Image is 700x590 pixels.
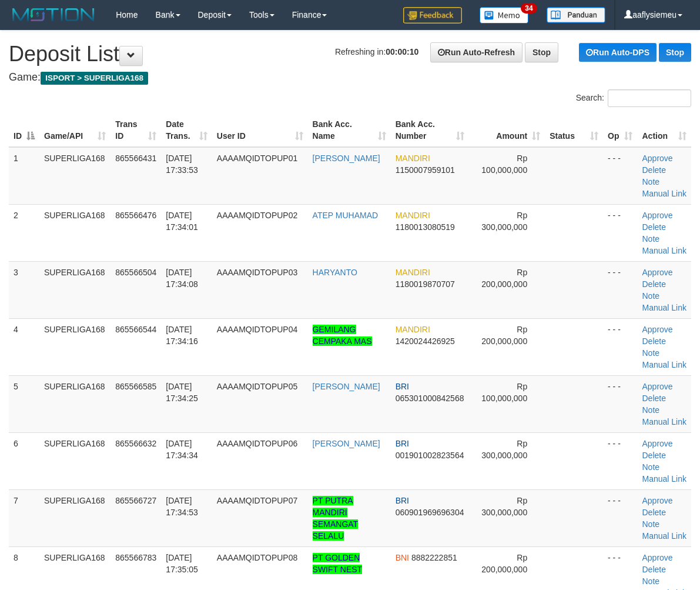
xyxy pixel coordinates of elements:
a: GEMILANG CEMPAKA MAS [313,325,372,346]
th: User ID: activate to sort column ascending [212,114,308,147]
td: 2 [9,204,39,261]
td: SUPERLIGA168 [39,147,110,205]
span: [DATE] 17:33:53 [166,154,198,175]
th: Bank Acc. Name: activate to sort column ascending [308,114,391,147]
span: [DATE] 17:34:25 [166,382,198,403]
span: Rp 200,000,000 [481,268,527,289]
td: - - - [603,261,637,318]
a: Delete [642,451,665,460]
td: 4 [9,318,39,375]
a: Note [642,234,659,244]
th: Action: activate to sort column ascending [637,114,691,147]
span: Copy 065301000842568 to clipboard [396,394,464,403]
label: Search: [576,89,691,107]
span: ISPORT > SUPERLIGA168 [41,72,148,85]
a: Stop [525,42,558,62]
a: ATEP MUHAMAD [313,211,379,220]
td: - - - [603,318,637,375]
span: MANDIRI [396,268,430,277]
td: - - - [603,204,637,261]
td: - - - [603,147,637,205]
a: Note [642,348,659,358]
a: Manual Link [642,360,686,369]
span: Rp 200,000,000 [481,325,527,346]
span: Copy 1420024426925 to clipboard [396,336,455,346]
span: MANDIRI [396,325,430,334]
span: BRI [396,382,409,391]
span: AAAAMQIDTOPUP06 [217,439,297,448]
img: panduan.png [547,7,605,23]
a: Delete [642,165,665,175]
span: Copy 1180013080519 to clipboard [396,222,455,232]
span: AAAAMQIDTOPUP03 [217,268,297,277]
th: Game/API: activate to sort column ascending [39,114,110,147]
span: 865566476 [115,211,156,220]
span: AAAAMQIDTOPUP02 [217,211,297,220]
span: Rp 100,000,000 [481,382,527,403]
span: AAAAMQIDTOPUP05 [217,382,297,391]
span: AAAAMQIDTOPUP04 [217,325,297,334]
a: [PERSON_NAME] [313,154,380,163]
img: MOTION_logo.png [9,6,98,24]
span: 865566504 [115,268,156,277]
a: Stop [659,43,691,62]
a: Delete [642,279,665,289]
a: Manual Link [642,246,686,255]
img: Feedback.jpg [403,7,462,24]
a: Note [642,405,659,415]
td: 7 [9,489,39,546]
td: 6 [9,432,39,489]
th: Op: activate to sort column ascending [603,114,637,147]
a: PT GOLDEN SWIFT NEST [313,553,363,574]
span: 865566783 [115,553,156,562]
span: AAAAMQIDTOPUP07 [217,496,297,505]
td: SUPERLIGA168 [39,432,110,489]
a: Approve [642,154,672,163]
span: 865566431 [115,154,156,163]
span: 865566585 [115,382,156,391]
span: Rp 300,000,000 [481,211,527,232]
span: Copy 001901002823564 to clipboard [396,451,464,460]
a: Delete [642,394,665,403]
input: Search: [608,89,691,107]
span: Rp 200,000,000 [481,553,527,574]
a: Note [642,576,659,586]
a: [PERSON_NAME] [313,382,380,391]
a: Manual Link [642,474,686,484]
a: Approve [642,382,672,391]
span: AAAAMQIDTOPUP08 [217,553,297,562]
span: Copy 1180019870707 to clipboard [396,279,455,289]
span: 34 [521,3,537,14]
h4: Game: [9,72,691,84]
th: Bank Acc. Number: activate to sort column ascending [391,114,470,147]
a: Note [642,519,659,529]
td: - - - [603,375,637,432]
span: 865566727 [115,496,156,505]
td: - - - [603,489,637,546]
a: Approve [642,268,672,277]
a: Delete [642,508,665,517]
span: [DATE] 17:34:01 [166,211,198,232]
span: Copy 8882222851 to clipboard [411,553,457,562]
th: ID: activate to sort column descending [9,114,39,147]
a: Approve [642,496,672,505]
span: [DATE] 17:34:53 [166,496,198,517]
img: Button%20Memo.svg [480,7,529,24]
td: - - - [603,432,637,489]
td: SUPERLIGA168 [39,318,110,375]
td: SUPERLIGA168 [39,261,110,318]
span: Copy 060901969696304 to clipboard [396,508,464,517]
span: MANDIRI [396,154,430,163]
span: Copy 1150007959101 to clipboard [396,165,455,175]
span: BRI [396,496,409,505]
td: 5 [9,375,39,432]
a: Manual Link [642,189,686,198]
a: PT PUTRA MANDIRI SEMANGAT SELALU [313,496,359,541]
a: Note [642,462,659,472]
span: BNI [396,553,409,562]
td: 3 [9,261,39,318]
a: Manual Link [642,417,686,426]
a: Delete [642,336,665,346]
a: Note [642,177,659,186]
a: Manual Link [642,531,686,541]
